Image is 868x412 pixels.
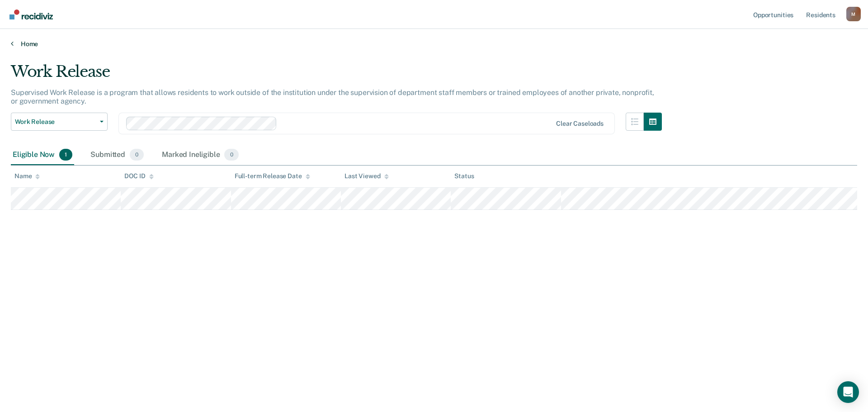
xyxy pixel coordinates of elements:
span: 0 [224,149,238,161]
div: Clear caseloads [556,120,604,128]
span: 0 [130,149,144,161]
div: Eligible Now1 [11,145,74,165]
button: Profile dropdown button [846,7,861,21]
div: Full-term Release Date [235,172,310,180]
img: Recidiviz [9,9,53,19]
a: Home [11,40,857,48]
div: Work Release [11,62,662,88]
div: Marked Ineligible0 [160,145,241,165]
div: Submitted0 [89,145,146,165]
div: DOC ID [124,172,153,180]
span: 1 [59,149,72,161]
div: Open Intercom Messenger [837,381,859,403]
div: Last Viewed [344,172,388,180]
span: Work Release [15,118,96,126]
div: Name [14,172,40,180]
div: Status [454,172,474,180]
p: Supervised Work Release is a program that allows residents to work outside of the institution und... [11,88,654,105]
div: M [846,7,861,21]
button: Work Release [11,113,108,131]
